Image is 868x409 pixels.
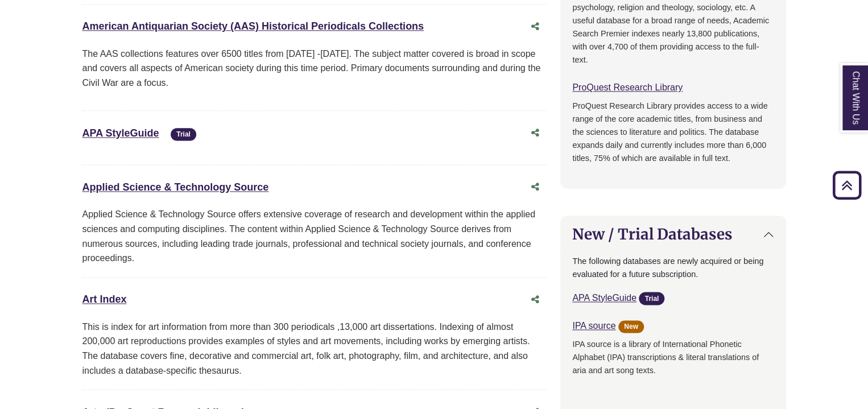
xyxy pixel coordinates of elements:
p: ProQuest Research Library provides access to a wide range of the core academic titles, from busin... [572,100,774,165]
a: ProQuest Research Library [572,82,683,92]
a: Back to Top [829,177,865,193]
button: Share this database [524,16,547,38]
button: Share this database [524,289,547,311]
a: Art Index [82,294,126,305]
p: IPA source is a library of International Phonetic Alphabet (IPA) transcriptions & literal transla... [572,338,774,390]
div: Applied Science & Technology Source offers extensive coverage of research and development within ... [82,207,547,265]
a: APA StyleGuide [82,127,159,139]
p: The AAS collections features over 6500 titles from [DATE] -[DATE]. The subject matter covered is ... [82,47,547,90]
a: Applied Science & Technology Source [82,181,268,193]
span: Trial [171,128,196,141]
p: The following databases are newly acquired or being evaluated for a future subscription. [572,255,774,281]
a: American Antiquarian Society (AAS) Historical Periodicals Collections [82,20,424,32]
span: New [618,320,644,333]
span: Trial [639,292,664,305]
button: New / Trial Databases [561,216,785,252]
a: IPA source [572,321,615,330]
button: Share this database [524,176,547,198]
div: This is index for art information from more than 300 periodicals ,13,000 art dissertations. Index... [82,320,547,378]
a: APA StyleGuide [572,293,636,303]
button: Share this database [524,122,547,144]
